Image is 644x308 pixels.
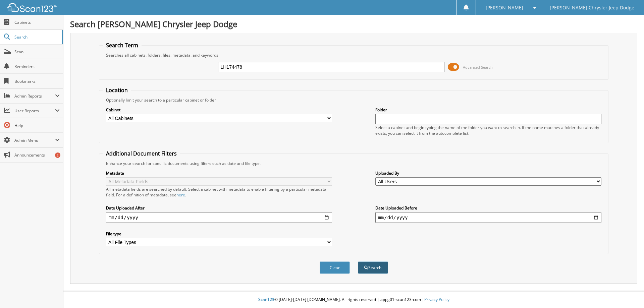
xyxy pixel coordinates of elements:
input: end [375,212,601,223]
div: Searches all cabinets, folders, files, metadata, and keywords [103,52,605,58]
label: Folder [375,107,601,113]
button: Search [358,261,388,274]
span: Reminders [14,64,60,69]
div: Optionally limit your search to a particular cabinet or folder [103,97,605,103]
span: Admin Reports [14,93,55,99]
label: Date Uploaded Before [375,205,601,211]
legend: Additional Document Filters [103,150,180,157]
span: Scan123 [258,297,274,302]
legend: Search Term [103,42,142,49]
div: Enhance your search for specific documents using filters such as date and file type. [103,161,605,166]
span: Admin Menu [14,137,55,143]
span: Announcements [14,152,60,158]
input: start [106,212,332,223]
label: File type [106,231,332,237]
a: Privacy Policy [424,297,449,302]
span: Help [14,123,60,128]
span: [PERSON_NAME] [486,6,523,10]
button: Clear [320,261,350,274]
div: Select a cabinet and begin typing the name of the folder you want to search in. If the name match... [375,125,601,136]
label: Date Uploaded After [106,205,332,211]
a: here [176,192,185,198]
span: Advanced Search [463,65,493,70]
label: Metadata [106,170,332,176]
legend: Location [103,86,131,94]
span: User Reports [14,108,55,114]
div: All metadata fields are searched by default. Select a cabinet with metadata to enable filtering b... [106,186,332,198]
img: scan123-logo-white.svg [7,3,57,12]
span: [PERSON_NAME] Chrysler Jeep Dodge [550,6,634,10]
div: 2 [55,152,60,158]
span: Cabinets [14,19,60,25]
span: Search [14,34,59,40]
label: Cabinet [106,107,332,113]
h1: Search [PERSON_NAME] Chrysler Jeep Dodge [70,18,637,29]
span: Bookmarks [14,78,60,84]
div: © [DATE]-[DATE] [DOMAIN_NAME]. All rights reserved | appg01-scan123-com | [63,292,644,308]
span: Scan [14,49,60,55]
label: Uploaded By [375,170,601,176]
